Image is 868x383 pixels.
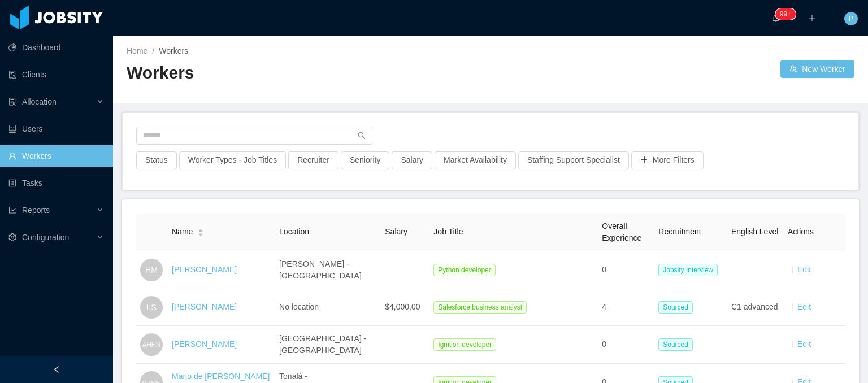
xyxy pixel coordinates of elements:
[797,302,811,311] a: Edit
[602,221,641,242] span: Overall Experience
[797,265,811,274] a: Edit
[731,227,778,236] span: English Level
[8,172,104,194] a: icon: profileTasks
[8,36,104,59] a: icon: pie-chartDashboard
[788,227,814,236] span: Actions
[279,227,309,236] span: Location
[198,228,204,231] i: icon: caret-up
[597,289,654,326] td: 4
[172,265,237,274] a: [PERSON_NAME]
[8,145,104,167] a: icon: userWorkers
[142,335,161,354] span: AHHN
[727,289,783,326] td: C1 advanced
[198,232,204,235] i: icon: caret-down
[772,14,780,22] i: icon: bell
[358,132,366,140] i: icon: search
[22,97,57,106] span: Allocation
[8,63,104,86] a: icon: auditClients
[392,151,432,169] button: Salary
[172,340,237,349] a: [PERSON_NAME]
[658,340,697,349] a: Sourced
[597,251,654,289] td: 0
[433,227,463,236] span: Job Title
[8,98,16,106] i: icon: solution
[275,251,380,289] td: [PERSON_NAME] - [GEOGRAPHIC_DATA]
[159,46,188,55] span: Workers
[775,8,796,20] sup: 1728
[275,326,380,364] td: [GEOGRAPHIC_DATA] - [GEOGRAPHIC_DATA]
[385,302,420,311] span: $4,000.00
[518,151,629,169] button: Staffing Support Specialist
[658,301,693,314] span: Sourced
[848,12,853,25] span: P
[145,259,158,281] span: HM
[341,151,389,169] button: Seniority
[433,301,527,314] span: Salesforce business analyst
[179,151,286,169] button: Worker Types - Job Titles
[8,206,16,214] i: icon: line-chart
[146,296,156,319] span: LS
[8,117,104,140] a: icon: robotUsers
[172,302,237,311] a: [PERSON_NAME]
[8,233,16,241] i: icon: setting
[22,206,50,215] span: Reports
[197,227,204,235] div: Sort
[658,338,693,351] span: Sourced
[433,264,495,276] span: Python developer
[658,227,701,236] span: Recruitment
[658,302,697,311] a: Sourced
[136,151,177,169] button: Status
[433,338,496,351] span: Ignition developer
[275,289,380,326] td: No location
[658,264,718,276] span: Jobsity Interview
[152,46,154,55] span: /
[808,14,816,22] i: icon: plus
[658,265,722,274] a: Jobsity Interview
[435,151,516,169] button: Market Availability
[385,227,407,236] span: Salary
[797,340,811,349] a: Edit
[22,233,69,242] span: Configuration
[780,60,854,78] button: icon: usergroup-addNew Worker
[172,226,193,238] span: Name
[288,151,338,169] button: Recruiter
[597,326,654,364] td: 0
[631,151,704,169] button: icon: plusMore Filters
[127,46,147,55] a: Home
[127,62,491,85] h2: Workers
